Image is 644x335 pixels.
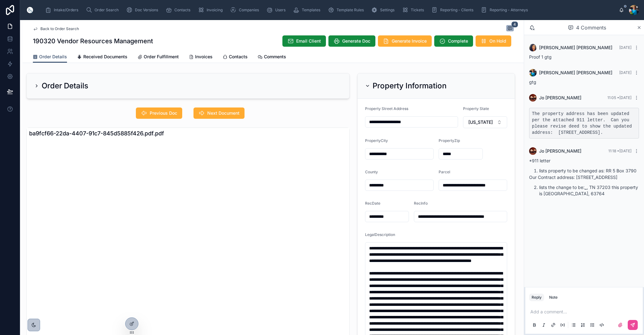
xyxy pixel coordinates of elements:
button: Next Document [193,107,245,119]
strong: _ [585,185,587,190]
a: Contacts [164,4,195,16]
span: RecDate [365,201,380,206]
a: Order Search [84,4,123,16]
span: Generate Doc [342,38,370,44]
span: Property Street Address [365,106,408,111]
span: [PERSON_NAME] [PERSON_NAME] [539,70,612,76]
span: Invoicing [207,8,223,13]
span: Contacts [174,8,190,13]
a: Settings [369,4,399,16]
li: lists the change to be: , TN 37203 this property is [GEOGRAPHIC_DATA], 63764 [539,184,639,197]
a: Order Fulfillment [137,51,179,64]
span: [DATE] [619,45,631,50]
a: Template Rules [326,4,368,16]
div: Note [549,295,558,300]
span: Proof 1 gtg [529,54,552,60]
a: Templates [291,4,325,16]
span: Templates [302,8,320,13]
a: Users [265,4,290,16]
h1: 190320 Vendor Resources Management [33,37,153,45]
button: Note [547,294,560,301]
span: Companies [239,8,259,13]
button: Select Button [463,116,507,128]
span: [PERSON_NAME] [PERSON_NAME] [539,44,612,51]
a: Reporting - Attorneys [479,4,532,16]
h2: Property Information [373,81,446,91]
span: Invoices [195,54,213,60]
span: LegalDescription [365,232,395,237]
span: Previous Doc [150,110,177,116]
a: Tickets [400,4,428,16]
button: On Hold [476,35,511,47]
span: 11:05 • [DATE] [607,95,631,100]
a: Companies [228,4,263,16]
span: gtg [529,79,536,85]
p: Our Contract address: [STREET_ADDRESS] [529,174,639,181]
span: Received Documents [83,54,127,60]
span: Users [275,8,286,13]
span: Contacts [229,54,248,60]
span: Doc Versions [135,8,158,13]
span: Order Fulfillment [144,54,179,60]
button: 4 [506,25,514,33]
span: Generate Invoice [392,38,427,44]
span: PropertyCity [365,138,388,143]
span: Order Search [95,8,119,13]
a: Intake/Orders [43,4,83,16]
a: Doc Versions [124,4,162,16]
span: Complete [448,38,468,44]
span: Reporting - Attorneys [490,8,528,13]
span: 11:18 • [DATE] [608,149,631,153]
a: Invoicing [196,4,227,16]
button: Previous Doc [136,107,182,119]
span: Reporting - Clients [440,8,473,13]
span: PropertyZip [439,138,460,143]
span: Comments [264,54,286,60]
span: Back to Order Search [40,26,79,31]
span: Intake/Orders [54,8,78,13]
a: Contacts [223,51,248,64]
button: Generate Doc [328,35,375,47]
a: Back to Order Search [33,26,79,31]
span: RecInfo [414,201,428,206]
a: Comments [258,51,286,64]
span: Property State [463,106,489,111]
button: Generate Invoice [378,35,432,47]
span: Parcel [439,170,450,174]
span: Email Client [296,38,321,44]
h2: Order Details [42,81,88,91]
span: Settings [380,8,394,13]
span: Tickets [411,8,424,13]
span: 4 Comments [576,24,606,31]
a: Invoices [189,51,213,64]
li: lists property to be changed as: RR 5 Box 3790 [539,168,639,174]
span: County [365,170,378,174]
span: On Hold [489,38,506,44]
p: *911 letter [529,157,639,164]
div: ba9fcf66-22da-4407-91c7-845d5885f426.pdf.pdf [27,128,349,139]
span: [DATE] [619,70,631,75]
a: Received Documents [77,51,127,64]
span: Next Document [207,110,240,116]
span: Template Rules [337,8,364,13]
img: App logo [25,5,35,15]
a: Reporting - Clients [430,4,478,16]
span: 4 [511,21,518,28]
span: Jo [PERSON_NAME] [539,148,581,154]
div: scrollable content [40,3,619,17]
span: [US_STATE] [468,119,493,125]
span: Jo [PERSON_NAME] [539,95,581,101]
a: Order Details [33,51,67,63]
button: Complete [434,35,473,47]
span: Order Details [39,54,67,60]
pre: The property address has been updated per the attached 911 letter. Can you please revise deed to ... [529,108,639,139]
button: Email Client [282,35,326,47]
button: Reply [529,294,544,301]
